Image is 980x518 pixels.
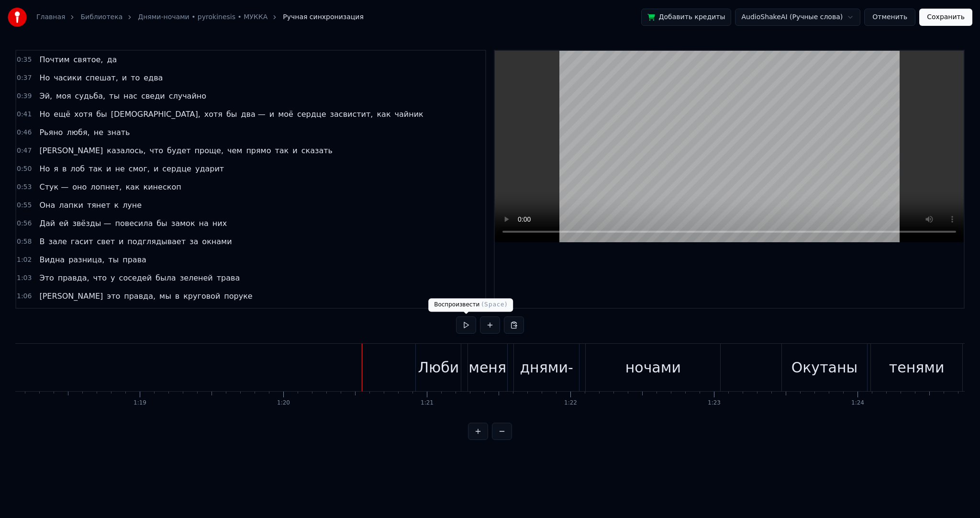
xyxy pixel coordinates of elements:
span: трава [216,272,241,283]
img: youka [8,8,27,27]
span: и [105,163,112,174]
span: моё [277,109,294,120]
span: 0:50 [17,164,32,174]
span: 0:39 [17,91,32,101]
span: Дай [38,218,56,229]
span: Рьяно [38,127,64,138]
span: чем [226,145,243,156]
span: кинескоп [143,181,182,192]
button: Отменить [864,9,915,26]
span: нас [122,90,138,101]
span: и [268,109,275,120]
span: хотя [73,109,93,120]
span: засвистит, [329,109,374,120]
span: прямо [245,145,272,156]
span: на [198,218,210,229]
span: в [174,291,180,302]
span: них [212,218,228,229]
div: 1:24 [851,399,864,407]
div: 1:21 [421,399,434,407]
span: подглядывает [126,236,187,247]
div: тенями [889,357,945,378]
span: 0:41 [17,110,32,119]
span: правда, [57,272,90,283]
span: как [376,109,391,120]
span: круговой [182,291,221,302]
span: Ручная синхронизация [283,12,364,22]
span: тянет [86,200,111,211]
span: любя, [66,127,90,138]
span: Это [38,272,55,283]
span: Почтим [38,54,70,65]
span: спешат, [85,72,119,83]
span: бы [225,109,238,120]
span: и [121,72,128,83]
span: случайно [168,90,207,101]
span: святое, [73,54,104,65]
span: Видна [38,254,66,265]
span: ( Space ) [481,301,507,308]
span: проще, [194,145,224,156]
span: 1:02 [17,255,32,265]
span: зеленей [179,272,214,283]
span: к [113,200,120,211]
span: и [153,163,159,174]
div: Воспроизвести [428,298,513,312]
a: Библиотека [80,12,122,22]
span: бы [156,218,168,229]
span: за [189,236,199,247]
span: будет [166,145,192,156]
span: то [130,72,141,83]
span: замок [170,218,196,229]
span: моя [55,90,72,101]
span: что [148,145,164,156]
span: ударит [194,163,225,174]
span: хотя [203,109,223,120]
span: и [291,145,298,156]
span: 0:56 [17,219,32,228]
span: Но [38,109,51,120]
span: едва [143,72,164,83]
span: ты [107,254,120,265]
span: ещё [53,109,71,120]
span: не [114,163,125,174]
span: 0:37 [17,73,32,83]
span: правда, [123,291,156,302]
span: что [92,272,108,283]
span: в [61,163,67,174]
span: зале [47,236,67,247]
span: Эй, [38,90,53,101]
span: свет [96,236,116,247]
span: 0:58 [17,237,32,247]
span: Стук — [38,181,69,192]
span: знать [106,127,131,138]
span: поруке [223,291,253,302]
a: Главная [36,12,65,22]
span: 0:47 [17,146,32,156]
span: была [155,272,177,283]
div: меня [468,357,506,378]
span: чайник [394,109,424,120]
span: я [53,163,59,174]
button: Сохранить [919,9,972,26]
span: 0:46 [17,128,32,137]
span: Она [38,200,56,211]
span: как [124,181,140,192]
div: 1:22 [564,399,577,407]
span: не [93,127,104,138]
div: ночами [625,357,681,378]
button: Добавить кредиты [641,9,732,26]
span: оно [71,181,88,192]
span: сказать [301,145,334,156]
span: у [110,272,116,283]
span: 0:55 [17,201,32,210]
span: ты [108,90,121,101]
span: 0:35 [17,55,32,65]
nav: breadcrumb [36,12,364,22]
span: 0:53 [17,182,32,192]
span: В [38,236,45,247]
span: да [106,54,118,65]
a: Днями-ночами • pyrokinesis • МУККА [138,12,267,22]
span: звёзды — [71,218,112,229]
span: [PERSON_NAME] [38,145,104,156]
